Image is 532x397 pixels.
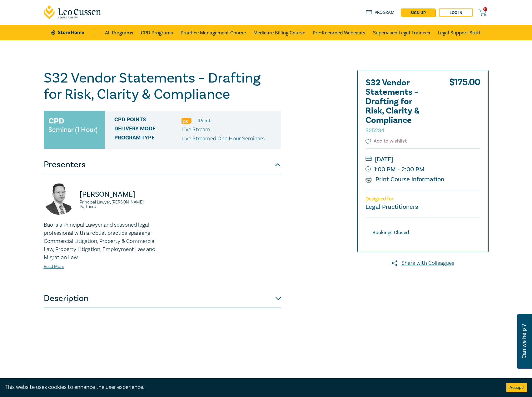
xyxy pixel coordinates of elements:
[48,127,97,133] small: Seminar (1 Hour)
[80,189,159,199] p: [PERSON_NAME]
[365,164,480,174] small: 1:00 PM - 2:00 PM
[44,70,281,103] h1: S32 Vendor Statements – Drafting for Risk, Clarity & Compliance
[51,29,95,36] a: Store Home
[506,383,527,392] button: Accept cookies
[365,154,480,164] small: [DATE]
[181,126,210,133] span: Live Stream
[44,155,281,174] button: Presenters
[365,175,445,183] a: Print Course Information
[141,25,173,40] a: CPD Programs
[365,127,385,134] small: S25234
[48,115,64,127] h3: CPD
[357,259,489,267] a: Share with Colleagues
[80,200,159,209] small: Principal Lawyer, [PERSON_NAME] Partners
[114,135,181,143] span: Program type
[449,78,480,138] div: $ 175.00
[44,264,64,269] a: Read More
[181,25,246,40] a: Practice Management Course
[365,229,416,237] div: Bookings Closed
[105,25,133,40] a: All Programs
[5,383,497,391] div: This website uses cookies to enhance the user experience.
[365,78,434,134] h2: S32 Vendor Statements – Drafting for Risk, Clarity & Compliance
[44,289,281,308] button: Description
[253,25,305,40] a: Medicare Billing Course
[483,7,487,11] span: 0
[401,8,435,17] a: sign up
[373,25,430,40] a: Supervised Legal Trainees
[366,9,395,16] a: Program
[438,25,481,40] a: Legal Support Staff
[439,8,473,17] a: Log in
[44,221,159,262] p: Bao is a Principal Lawyer and seasoned legal professional with a robust practice spanning Commerc...
[521,318,527,365] span: Can we help ?
[114,117,181,125] span: CPD Points
[365,138,407,145] button: Add to wishlist
[181,135,265,143] p: Live Streamed One Hour Seminars
[365,196,480,202] p: Designed for
[197,117,211,125] li: 1 Point
[313,25,365,40] a: Pre-Recorded Webcasts
[114,126,181,134] span: Delivery Mode
[181,118,191,124] img: Professional Skills
[365,203,418,211] small: Legal Practitioners
[44,183,75,215] img: https://s3.ap-southeast-2.amazonaws.com/leo-cussen-store-production-content/Contacts/Bao%20Ngo/Ba...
